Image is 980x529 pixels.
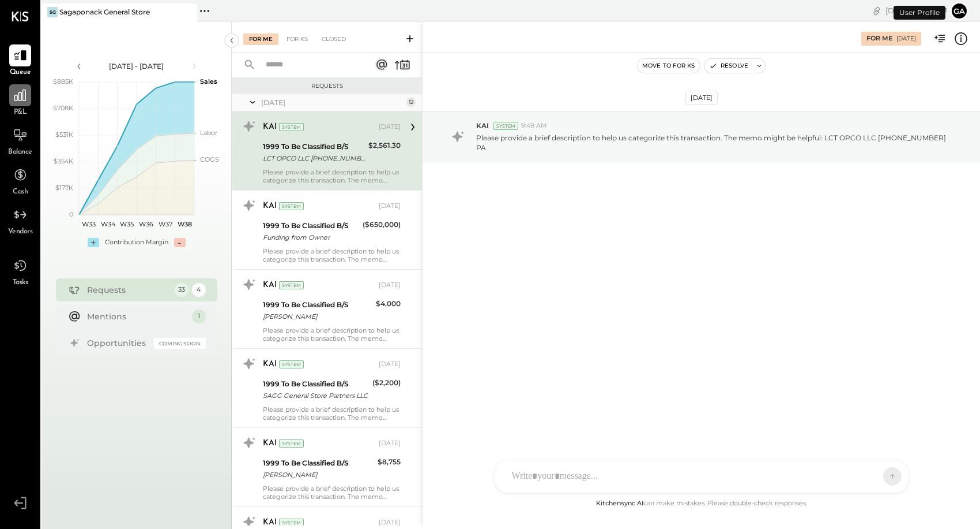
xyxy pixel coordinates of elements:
[88,61,186,71] div: [DATE] - [DATE]
[54,157,73,165] text: $354K
[59,7,150,17] div: Sagaponack General Store
[263,232,359,243] div: Funding from Owner
[704,59,753,73] button: Resolve
[372,377,401,389] div: ($2,200)
[476,133,946,152] p: Please provide a brief description to help us categorize this transaction. The memo might be help...
[379,360,401,369] div: [DATE]
[279,202,304,210] div: System
[263,485,401,501] div: Please provide a brief description to help us categorize this transaction. The memo might be help...
[263,326,401,342] div: Please provide a brief description to help us categorize this transaction. The memo might be help...
[88,238,99,247] div: +
[200,77,217,85] text: Sales
[238,82,416,90] div: Requests
[263,438,277,449] div: KAI
[175,283,189,297] div: 33
[263,359,277,370] div: KAI
[47,7,58,17] div: SG
[10,68,31,78] span: Queue
[200,129,217,137] text: Labor
[8,227,33,237] span: Vendors
[279,360,304,368] div: System
[69,210,73,218] text: 0
[174,238,186,247] div: -
[87,284,169,296] div: Requests
[379,439,401,448] div: [DATE]
[263,517,277,528] div: KAI
[379,518,401,527] div: [DATE]
[263,457,374,469] div: 1999 To Be Classified B/S
[263,168,401,184] div: Please provide a brief description to help us categorize this transaction. The memo might be help...
[13,187,28,198] span: Cash
[638,59,700,73] button: Move to for ks
[685,91,718,105] div: [DATE]
[316,33,352,45] div: Closed
[1,44,40,78] a: Queue
[263,280,277,291] div: KAI
[139,220,153,228] text: W36
[192,283,206,297] div: 4
[1,164,40,198] a: Cash
[177,220,191,228] text: W38
[378,456,401,468] div: $8,755
[1,124,40,158] a: Balance
[476,121,489,131] span: KAI
[263,152,365,164] div: LCT OPCO LLC [PHONE_NUMBER] PA
[279,519,304,527] div: System
[263,299,372,311] div: 1999 To Be Classified B/S
[885,5,947,16] div: [DATE]
[1,255,40,288] a: Tasks
[53,104,73,112] text: $708K
[279,123,304,131] div: System
[368,140,401,151] div: $2,561.30
[263,200,277,212] div: KAI
[1,204,40,237] a: Vendors
[154,338,206,349] div: Coming Soon
[55,184,73,192] text: $177K
[521,121,547,131] span: 9:49 AM
[363,219,401,230] div: ($650,000)
[81,220,95,228] text: W33
[261,98,404,107] div: [DATE]
[200,155,219,163] text: COGS
[379,202,401,211] div: [DATE]
[243,33,278,45] div: For Me
[1,84,40,118] a: P&L
[279,439,304,448] div: System
[192,310,206,323] div: 1
[159,220,172,228] text: W37
[866,34,892,43] div: For Me
[896,35,916,43] div: [DATE]
[263,378,369,390] div: 1999 To Be Classified B/S
[8,147,32,158] span: Balance
[376,298,401,310] div: $4,000
[279,281,304,289] div: System
[406,98,416,107] div: 12
[263,141,365,152] div: 1999 To Be Classified B/S
[263,247,401,263] div: Please provide a brief description to help us categorize this transaction. The memo might be help...
[53,77,73,85] text: $885K
[263,220,359,232] div: 1999 To Be Classified B/S
[55,131,73,139] text: $531K
[263,390,369,401] div: SAGG General Store Partners LLC
[281,33,314,45] div: For KS
[87,311,186,322] div: Mentions
[100,220,115,228] text: W34
[379,281,401,290] div: [DATE]
[263,405,401,422] div: Please provide a brief description to help us categorize this transaction. The memo might be help...
[13,278,28,288] span: Tasks
[14,107,27,118] span: P&L
[87,337,148,349] div: Opportunities
[894,6,945,20] div: User Profile
[950,2,968,20] button: ga
[379,122,401,132] div: [DATE]
[493,122,518,130] div: System
[105,238,168,247] div: Contribution Margin
[263,469,374,480] div: [PERSON_NAME]
[120,220,134,228] text: W35
[871,5,883,17] div: copy link
[263,311,372,322] div: [PERSON_NAME]
[263,121,277,133] div: KAI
